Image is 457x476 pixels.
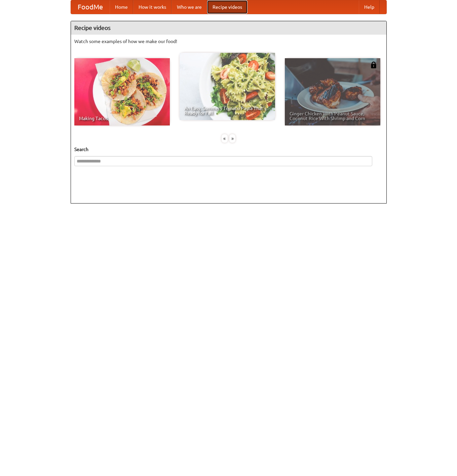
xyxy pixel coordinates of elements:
div: » [229,134,235,143]
span: An Easy, Summery Tomato Pasta That's Ready for Fall [184,106,270,115]
a: Recipe videos [207,0,247,14]
h4: Recipe videos [71,21,386,35]
span: Making Tacos [79,116,165,121]
img: 483408.png [370,62,377,68]
a: Help [359,0,380,14]
a: Who we are [172,0,207,14]
a: FoodMe [71,0,110,14]
div: « [222,134,228,143]
a: Making Tacos [74,58,170,125]
a: An Easy, Summery Tomato Pasta That's Ready for Fall [180,53,275,120]
h5: Search [74,146,383,153]
a: How it works [133,0,172,14]
a: Home [110,0,133,14]
p: Watch some examples of how we make our food! [74,38,383,45]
